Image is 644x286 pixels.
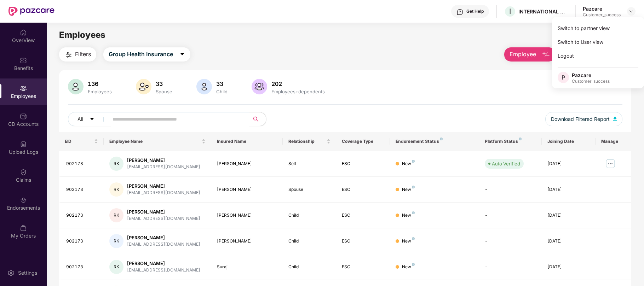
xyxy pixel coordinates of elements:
span: caret-down [179,51,185,58]
div: [PERSON_NAME] [127,260,200,267]
img: svg+xml;base64,PHN2ZyBpZD0iU2V0dGluZy0yMHgyMCIgeG1sbnM9Imh0dHA6Ly93d3cudzMub3JnLzIwMDAvc3ZnIiB3aW... [7,269,15,276]
div: Auto Verified [492,160,520,167]
div: [EMAIL_ADDRESS][DOMAIN_NAME] [127,164,200,170]
div: Customer_success [572,78,610,84]
div: 33 [154,80,174,87]
div: New [402,238,415,245]
div: [PERSON_NAME] [217,238,277,245]
div: Endorsement Status [396,139,474,144]
button: Filters [59,47,96,62]
div: New [402,212,415,219]
div: [DATE] [547,212,590,219]
div: [DATE] [547,238,590,245]
div: 902173 [66,212,98,219]
td: - [479,203,542,228]
img: svg+xml;base64,PHN2ZyB4bWxucz0iaHR0cDovL3d3dy53My5vcmcvMjAwMC9zdmciIHhtbG5zOnhsaW5rPSJodHRwOi8vd3... [542,51,550,59]
span: Filters [75,50,91,59]
div: [DATE] [547,186,590,193]
button: Group Health Insurancecaret-down [103,47,190,62]
span: EID [65,139,93,144]
img: svg+xml;base64,PHN2ZyBpZD0iQmVuZWZpdHMiIHhtbG5zPSJodHRwOi8vd3d3LnczLm9yZy8yMDAwL3N2ZyIgd2lkdGg9Ij... [20,57,27,64]
div: Employees+dependents [270,89,326,94]
div: 902173 [66,160,98,167]
img: svg+xml;base64,PHN2ZyB4bWxucz0iaHR0cDovL3d3dy53My5vcmcvMjAwMC9zdmciIHhtbG5zOnhsaW5rPSJodHRwOi8vd3... [613,117,617,121]
div: Child [288,212,331,219]
td: - [479,177,542,203]
div: 33 [215,80,229,87]
div: [PERSON_NAME] [217,160,277,167]
img: svg+xml;base64,PHN2ZyB4bWxucz0iaHR0cDovL3d3dy53My5vcmcvMjAwMC9zdmciIHdpZHRoPSI4IiBoZWlnaHQ9IjgiIH... [412,263,415,266]
div: [PERSON_NAME] [217,186,277,193]
span: Employee [510,50,536,59]
div: Platform Status [485,139,536,144]
img: svg+xml;base64,PHN2ZyB4bWxucz0iaHR0cDovL3d3dy53My5vcmcvMjAwMC9zdmciIHdpZHRoPSIyNCIgaGVpZ2h0PSIyNC... [64,51,73,59]
th: Employee Name [104,132,211,151]
div: 902173 [66,264,98,270]
img: svg+xml;base64,PHN2ZyBpZD0iQ0RfQWNjb3VudHMiIGRhdGEtbmFtZT0iQ0QgQWNjb3VudHMiIHhtbG5zPSJodHRwOi8vd3... [20,113,27,120]
div: RK [109,234,123,248]
div: Child [288,238,331,245]
div: New [402,186,415,193]
div: Customer_success [583,12,621,18]
span: P [562,73,565,82]
img: svg+xml;base64,PHN2ZyB4bWxucz0iaHR0cDovL3d3dy53My5vcmcvMjAwMC9zdmciIHhtbG5zOnhsaW5rPSJodHRwOi8vd3... [68,79,84,94]
img: svg+xml;base64,PHN2ZyBpZD0iQ2xhaW0iIHhtbG5zPSJodHRwOi8vd3d3LnczLm9yZy8yMDAwL3N2ZyIgd2lkdGg9IjIwIi... [20,169,27,176]
img: svg+xml;base64,PHN2ZyBpZD0iTXlfT3JkZXJzIiBkYXRhLW5hbWU9Ik15IE9yZGVycyIgeG1sbnM9Imh0dHA6Ly93d3cudz... [20,224,27,232]
th: Coverage Type [336,132,390,151]
div: [EMAIL_ADDRESS][DOMAIN_NAME] [127,215,200,222]
div: ESC [342,238,384,245]
span: Group Health Insurance [109,50,173,59]
img: svg+xml;base64,PHN2ZyB4bWxucz0iaHR0cDovL3d3dy53My5vcmcvMjAwMC9zdmciIHdpZHRoPSI4IiBoZWlnaHQ9IjgiIH... [412,211,415,214]
span: search [249,116,263,122]
div: RK [109,260,123,274]
img: New Pazcare Logo [8,7,54,16]
th: Manage [596,132,631,151]
div: Switch to partner view [552,21,644,35]
div: Settings [16,269,39,276]
div: Child [215,89,229,94]
img: svg+xml;base64,PHN2ZyB4bWxucz0iaHR0cDovL3d3dy53My5vcmcvMjAwMC9zdmciIHhtbG5zOnhsaW5rPSJodHRwOi8vd3... [252,79,267,94]
span: Employee Name [109,139,200,144]
div: 902173 [66,186,98,193]
div: Child [288,264,331,270]
button: search [249,112,266,126]
div: Employees [86,89,113,94]
button: Allcaret-down [68,112,111,126]
div: [PERSON_NAME] [127,183,200,189]
img: svg+xml;base64,PHN2ZyB4bWxucz0iaHR0cDovL3d3dy53My5vcmcvMjAwMC9zdmciIHhtbG5zOnhsaW5rPSJodHRwOi8vd3... [136,79,151,94]
div: [DATE] [547,264,590,270]
div: Logout [552,49,644,63]
div: 902173 [66,238,98,245]
div: ESC [342,212,384,219]
button: Download Filtered Report [545,112,622,126]
img: svg+xml;base64,PHN2ZyB4bWxucz0iaHR0cDovL3d3dy53My5vcmcvMjAwMC9zdmciIHdpZHRoPSI4IiBoZWlnaHQ9IjgiIH... [412,186,415,188]
div: [EMAIL_ADDRESS][DOMAIN_NAME] [127,241,200,248]
img: svg+xml;base64,PHN2ZyBpZD0iVXBsb2FkX0xvZ3MiIGRhdGEtbmFtZT0iVXBsb2FkIExvZ3MiIHhtbG5zPSJodHRwOi8vd3... [20,141,27,148]
td: - [479,228,542,254]
div: [PERSON_NAME] [127,234,200,241]
span: Download Filtered Report [551,115,610,123]
div: [PERSON_NAME] [217,212,277,219]
span: Employees [59,30,105,40]
div: ESC [342,160,384,167]
div: ESC [342,264,384,270]
div: New [402,264,415,270]
div: Self [288,160,331,167]
div: INTERNATIONAL ASSET RECONSTRUCTION COMPANY PRIVATE LIMITED [518,8,568,15]
div: Switch to User view [552,35,644,49]
img: svg+xml;base64,PHN2ZyBpZD0iRW1wbG95ZWVzIiB4bWxucz0iaHR0cDovL3d3dy53My5vcmcvMjAwMC9zdmciIHdpZHRoPS... [20,85,27,92]
div: Pazcare [583,5,621,12]
div: Spouse [288,186,331,193]
img: svg+xml;base64,PHN2ZyBpZD0iRW5kb3JzZW1lbnRzIiB4bWxucz0iaHR0cDovL3d3dy53My5vcmcvMjAwMC9zdmciIHdpZH... [20,197,27,204]
th: Insured Name [211,132,283,151]
img: svg+xml;base64,PHN2ZyBpZD0iSG9tZSIgeG1sbnM9Imh0dHA6Ly93d3cudzMub3JnLzIwMDAvc3ZnIiB3aWR0aD0iMjAiIG... [20,29,27,36]
img: svg+xml;base64,PHN2ZyB4bWxucz0iaHR0cDovL3d3dy53My5vcmcvMjAwMC9zdmciIHdpZHRoPSI4IiBoZWlnaHQ9IjgiIH... [412,160,415,163]
span: caret-down [90,117,94,122]
div: RK [109,182,123,197]
img: svg+xml;base64,PHN2ZyB4bWxucz0iaHR0cDovL3d3dy53My5vcmcvMjAwMC9zdmciIHdpZHRoPSI4IiBoZWlnaHQ9IjgiIH... [412,237,415,240]
div: ESC [342,186,384,193]
img: svg+xml;base64,PHN2ZyB4bWxucz0iaHR0cDovL3d3dy53My5vcmcvMjAwMC9zdmciIHhtbG5zOnhsaW5rPSJodHRwOi8vd3... [196,79,212,94]
div: [EMAIL_ADDRESS][DOMAIN_NAME] [127,267,200,274]
img: svg+xml;base64,PHN2ZyB4bWxucz0iaHR0cDovL3d3dy53My5vcmcvMjAwMC9zdmciIHdpZHRoPSI4IiBoZWlnaHQ9IjgiIH... [440,138,443,140]
th: EID [59,132,104,151]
